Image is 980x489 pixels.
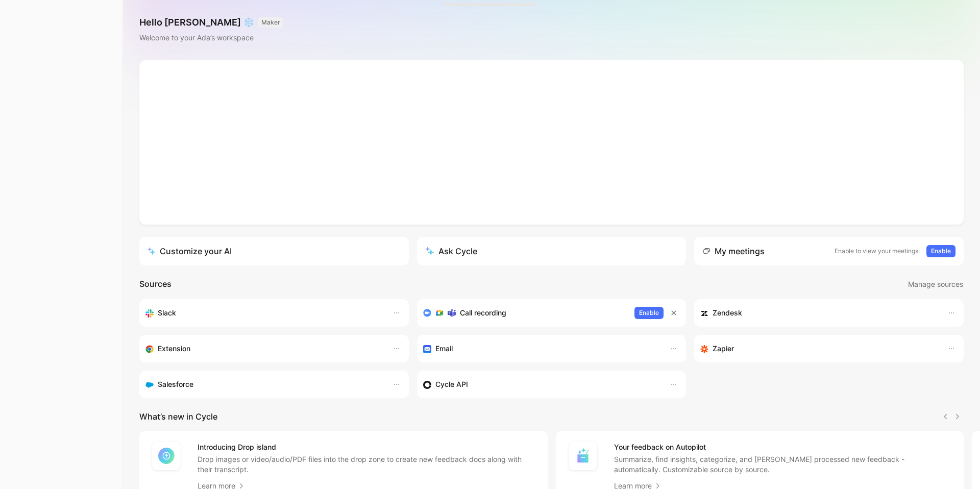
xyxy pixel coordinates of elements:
div: My meetings [702,245,765,257]
div: Welcome to your Ada’s workspace [139,32,283,44]
h1: Hello [PERSON_NAME] ❄️ [139,16,283,29]
h2: What’s new in Cycle [139,410,217,423]
div: Customize your AI [148,245,232,257]
h3: Zendesk [713,307,742,319]
button: Manage sources [908,278,964,291]
h3: Slack [158,307,176,319]
p: Drop images or video/audio/PDF files into the drop zone to create new feedback docs along with th... [198,454,535,475]
span: Manage sources [908,278,963,290]
div: Sync your customers, send feedback and get updates in Slack [145,307,382,319]
span: Enable [931,246,951,256]
h4: Your feedback on Autopilot [614,441,952,453]
div: Record & transcribe meetings from Zoom, Meet & Teams. [423,307,627,319]
h3: Cycle API [435,378,468,390]
h4: Introducing Drop island [198,441,535,453]
h3: Email [435,343,453,355]
h3: Zapier [713,343,734,355]
h3: Salesforce [158,378,193,390]
div: Capture feedback from thousands of sources with Zapier (survey results, recordings, sheets, etc). [700,343,937,355]
button: Ask Cycle [417,237,687,265]
button: Enable [634,307,664,319]
p: Enable to view your meetings [835,246,918,256]
h2: Sources [139,278,171,291]
span: Enable [639,308,659,318]
div: Sync customers and create docs [700,307,937,319]
a: Customize your AI [139,237,409,265]
button: Enable [926,245,955,257]
button: MAKER [258,17,283,28]
div: Ask Cycle [425,245,477,257]
p: Summarize, find insights, categorize, and [PERSON_NAME] processed new feedback - automatically. C... [614,454,952,475]
h3: Extension [158,343,190,355]
h3: Call recording [460,307,506,319]
div: Sync customers & send feedback from custom sources. Get inspired by our favorite use case [423,378,660,390]
div: Forward emails to your feedback inbox [423,343,660,355]
div: Capture feedback from anywhere on the web [145,343,382,355]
